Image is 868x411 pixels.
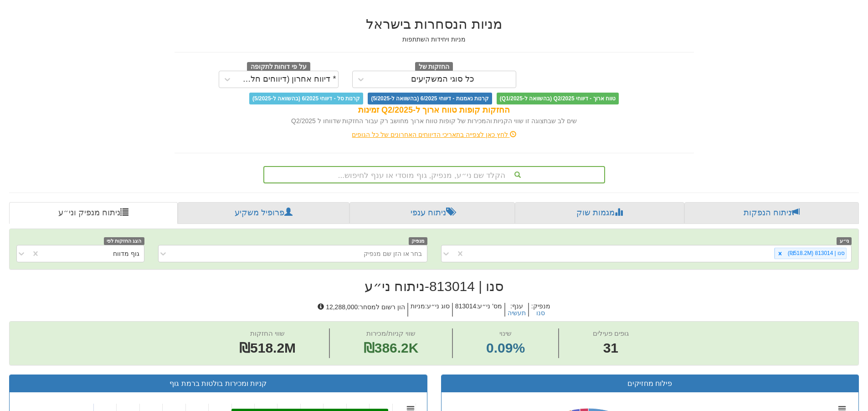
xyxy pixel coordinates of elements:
[409,237,427,245] span: מנפיק
[264,167,604,182] div: הקלד שם ני״ע, מנפיק, גוף מוסדי או ענף לחיפוש...
[497,93,619,104] span: טווח ארוך - דיווחי Q2/2025 (בהשוואה ל-Q1/2025)
[452,303,504,317] h5: מס' ני״ע : 813014
[411,75,474,84] div: כל סוגי המשקיעים
[593,338,629,358] span: 31
[504,303,528,317] h5: ענף :
[175,36,694,43] h5: מניות ויחידות השתתפות
[239,340,296,355] span: ₪518.2M
[366,329,415,337] span: שווי קניות/מכירות
[415,62,453,72] span: החזקות של
[9,279,859,294] h2: סנו | 813014 - ניתוח ני״ע
[515,202,684,224] a: מגמות שוק
[364,249,422,258] div: בחר או הזן שם מנפיק
[238,75,336,84] div: * דיווח אחרון (דיווחים חלקיים)
[508,310,526,317] button: תעשיה
[364,340,419,355] span: ₪386.2K
[9,202,178,224] a: ניתוח מנפיק וני״ע
[250,329,285,337] span: שווי החזקות
[486,338,525,358] span: 0.09%
[104,237,144,245] span: הצג החזקות לפי
[168,130,701,139] div: לחץ כאן לצפייה בתאריכי הדיווחים האחרונים של כל הגופים
[368,93,492,104] span: קרנות נאמנות - דיווחי 6/2025 (בהשוואה ל-5/2025)
[175,116,694,125] div: שים לב שבתצוגה זו שווי הקניות והמכירות של קופות טווח ארוך מחושב רק עבור החזקות שדווחו ל Q2/2025
[249,93,363,104] span: קרנות סל - דיווחי 6/2025 (בהשוואה ל-5/2025)
[175,16,694,31] h2: מניות הנסחרות בישראל
[785,248,846,259] div: סנו | 813014 (₪518.2M)
[448,380,852,388] h3: פילוח מחזיקים
[247,62,310,72] span: על פי דוחות לתקופה
[536,310,545,317] button: סנו
[837,237,852,245] span: ני״ע
[16,380,420,388] h3: קניות ומכירות בולטות ברמת גוף
[528,303,553,317] h5: מנפיק :
[175,104,694,116] div: החזקות קופות טווח ארוך ל-Q2/2025 זמינות
[593,329,629,337] span: גופים פעילים
[407,303,452,317] h5: סוג ני״ע : מניות
[684,202,859,224] a: ניתוח הנפקות
[113,249,139,258] div: גוף מדווח
[178,202,349,224] a: פרופיל משקיע
[315,303,407,317] h5: הון רשום למסחר : 12,288,000
[349,202,515,224] a: ניתוח ענפי
[499,329,512,337] span: שינוי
